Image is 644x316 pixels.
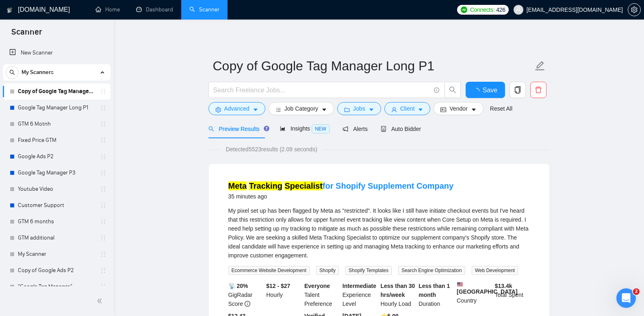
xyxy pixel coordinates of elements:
span: Scanner [5,26,48,43]
span: Advanced [224,104,249,113]
span: idcard [440,107,446,113]
a: Reset All [490,104,512,113]
span: Alerts [343,126,368,132]
span: Web Development [472,266,518,275]
a: Copy of Google Ads P2 [18,262,95,279]
span: holder [100,235,106,241]
span: setting [628,7,640,13]
span: search [445,86,460,94]
b: 📡 20% [228,283,248,289]
button: setting [628,3,641,16]
span: caret-down [253,107,258,113]
a: Copy of Google Tag Manager Long P1 [18,83,95,100]
b: Less than 1 month [418,283,450,298]
b: $ 13.4k [495,283,512,289]
div: Tooltip anchor [263,125,270,132]
span: user [391,107,397,113]
button: Save [466,82,505,98]
span: Jobs [353,104,365,113]
button: search [445,82,461,98]
div: Talent Preference [303,281,341,308]
div: 35 minutes ago [228,192,454,201]
span: area-chart [280,126,286,131]
b: [GEOGRAPHIC_DATA] [457,281,518,295]
button: delete [530,82,546,98]
button: userClientcaret-down [384,102,431,115]
button: settingAdvancedcaret-down [208,102,265,115]
div: GigRadar Score [227,281,265,308]
span: holder [100,88,106,95]
span: folder [344,107,350,113]
button: barsJob Categorycaret-down [269,102,334,115]
span: notification [343,126,348,132]
span: holder [100,153,106,160]
span: holder [100,202,106,209]
span: Save [483,85,497,95]
span: 2 [633,288,640,295]
a: GTM additional [18,230,95,246]
div: Duration [417,281,455,308]
input: Scanner name... [213,56,533,76]
div: Hourly [265,281,303,308]
span: holder [100,121,106,127]
button: search [6,66,19,79]
span: setting [215,107,221,113]
span: holder [100,251,106,257]
b: $12 - $27 [266,283,290,289]
a: My Scanner [18,246,95,262]
span: Vendor [449,104,467,113]
a: setting [628,7,641,13]
span: Insights [280,125,330,132]
span: edit [535,61,545,71]
a: Customer Support [18,197,95,214]
span: double-left [97,297,105,305]
span: caret-down [369,107,374,113]
img: 🇺🇸 [457,281,463,287]
a: GTM 6 Motnh [18,116,95,132]
span: Shopify [316,266,339,275]
mark: Specialist [284,181,322,190]
span: search [6,70,18,75]
a: "Google Tag Manager" [18,279,95,295]
a: Youtube Video [18,181,95,197]
span: info-circle [434,87,439,93]
button: folderJobscaret-down [337,102,381,115]
div: My pixel set up has been flagged by Meta as "restricted". It looks like I still have initiate che... [228,206,530,260]
mark: Tracking [249,181,282,190]
div: Country [455,281,493,308]
span: holder [100,267,106,274]
span: loading [473,88,483,94]
span: Shopify Templates [345,266,392,275]
li: New Scanner [3,45,111,61]
span: holder [100,170,106,176]
a: Google Tag Manager P3 [18,165,95,181]
span: Connects: [470,5,494,14]
span: info-circle [245,301,250,307]
span: Preview Results [208,126,267,132]
a: Google Ads P2 [18,148,95,165]
input: Search Freelance Jobs... [213,85,430,95]
a: homeHome [95,6,120,13]
img: upwork-logo.png [461,7,467,13]
span: caret-down [418,107,423,113]
b: Less than 30 hrs/week [381,283,415,298]
div: Hourly Load [379,281,417,308]
a: Fixed Price GTM [18,132,95,148]
span: Search Engine Optimization [398,266,465,275]
span: bars [275,107,281,113]
b: Intermediate [343,283,376,289]
a: GTM 6 months [18,214,95,230]
span: caret-down [471,107,477,113]
span: copy [510,86,525,94]
span: Ecommerce Website Development [228,266,310,275]
span: delete [531,86,546,94]
div: Experience Level [341,281,379,308]
a: searchScanner [189,6,219,13]
span: robot [381,126,386,132]
span: Auto Bidder [381,126,421,132]
div: Total Spent [493,281,531,308]
button: idcardVendorcaret-down [434,102,483,115]
a: New Scanner [9,45,104,61]
span: NEW [312,124,330,133]
span: holder [100,186,106,192]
